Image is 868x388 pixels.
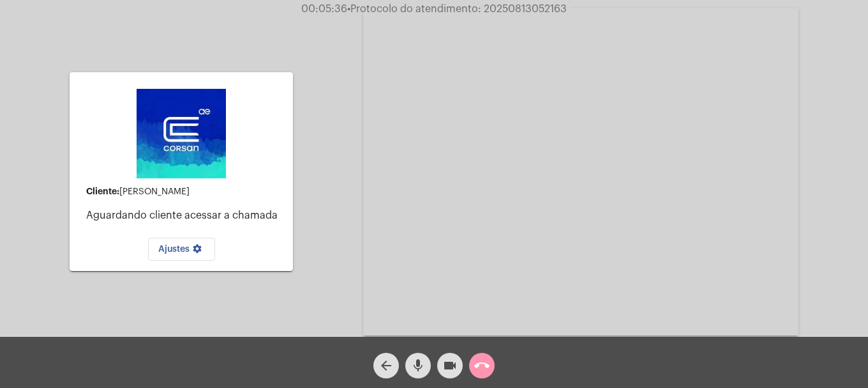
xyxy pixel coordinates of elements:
p: Aguardando cliente acessar a chamada [86,210,283,221]
mat-icon: videocam [442,358,458,373]
mat-icon: settings [190,244,205,259]
mat-icon: arrow_back [378,358,394,373]
span: 00:05:36 [301,4,347,14]
span: Ajustes [158,245,205,254]
strong: Cliente: [86,187,119,196]
mat-icon: mic [410,358,426,373]
button: Ajustes [148,238,215,261]
span: Protocolo do atendimento: 20250813052163 [347,4,567,14]
img: d4669ae0-8c07-2337-4f67-34b0df7f5ae4.jpeg [137,89,226,178]
div: [PERSON_NAME] [86,187,283,197]
mat-icon: call_end [474,358,490,373]
span: • [347,4,350,14]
